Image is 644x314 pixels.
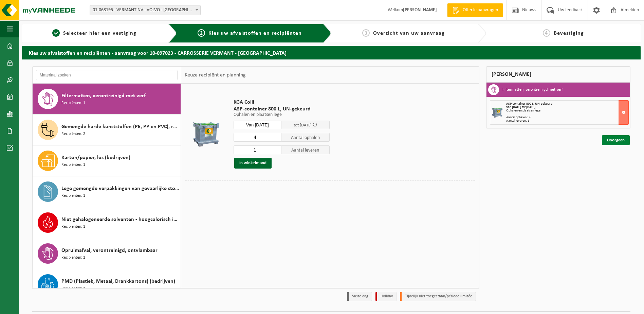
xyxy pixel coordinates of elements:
span: 3 [362,29,370,37]
li: Vaste dag [347,292,372,301]
span: Recipiënten: 1 [61,193,85,199]
a: 1Selecteer hier een vestiging [25,29,163,37]
strong: [PERSON_NAME] [403,7,437,13]
span: Recipiënten: 1 [61,162,85,168]
a: Doorgaan [602,135,630,145]
span: Niet gehalogeneerde solventen - hoogcalorisch in kleinverpakking [61,215,179,224]
span: Recipiënten: 1 [61,100,85,106]
div: [PERSON_NAME] [486,66,631,83]
span: PMD (Plastiek, Metaal, Drankkartons) (bedrijven) [61,277,175,285]
button: Niet gehalogeneerde solventen - hoogcalorisch in kleinverpakking Recipiënten: 1 [33,207,181,238]
span: Gemengde harde kunststoffen (PE, PP en PVC), recycleerbaar (industrieel) [61,123,179,131]
button: Gemengde harde kunststoffen (PE, PP en PVC), recycleerbaar (industrieel) Recipiënten: 2 [33,115,181,145]
span: Offerte aanvragen [461,7,500,14]
span: 01-068195 - VERMANT NV - VOLVO - MECHELEN [90,5,200,15]
span: tot [DATE] [294,123,312,127]
span: Bevestiging [554,31,584,36]
span: KGA Colli [234,99,330,106]
div: Keuze recipiënt en planning [181,67,249,84]
span: Kies uw afvalstoffen en recipiënten [208,31,302,36]
span: 1 [52,29,60,37]
span: Karton/papier, los (bedrijven) [61,154,130,162]
span: Recipiënten: 1 [61,224,85,230]
span: Lege gemengde verpakkingen van gevaarlijke stoffen [61,185,179,193]
span: Opruimafval, verontreinigd, ontvlambaar [61,246,158,255]
span: ASP-container 800 L, UN-gekeurd [234,106,330,112]
h2: Kies uw afvalstoffen en recipiënten - aanvraag voor 10-097023 - CARROSSERIE VERMANT - [GEOGRAPHIC... [22,46,641,59]
div: Aantal leveren: 1 [506,119,629,123]
button: In winkelmand [234,158,272,169]
span: Recipiënten: 2 [61,255,85,261]
span: 2 [198,29,205,37]
button: Karton/papier, los (bedrijven) Recipiënten: 1 [33,145,181,176]
button: Filtermatten, verontreinigd met verf Recipiënten: 1 [33,84,181,115]
button: PMD (Plastiek, Metaal, Drankkartons) (bedrijven) Recipiënten: 1 [33,269,181,300]
span: Aantal leveren [281,145,330,154]
strong: Van [DATE] tot [DATE] [506,105,535,109]
button: Lege gemengde verpakkingen van gevaarlijke stoffen Recipiënten: 1 [33,176,181,207]
div: Ophalen en plaatsen lege [506,109,629,112]
h3: Filtermatten, verontreinigd met verf [502,84,563,95]
div: Aantal ophalen : 4 [506,116,629,119]
li: Holiday [375,292,397,301]
span: Selecteer hier een vestiging [63,31,136,36]
input: Selecteer datum [234,121,282,129]
span: Filtermatten, verontreinigd met verf [61,92,146,100]
span: 4 [543,29,550,37]
span: Recipiënten: 1 [61,285,85,292]
span: ASP-container 800 L, UN-gekeurd [506,102,552,106]
span: Overzicht van uw aanvraag [373,31,445,36]
button: Opruimafval, verontreinigd, ontvlambaar Recipiënten: 2 [33,238,181,269]
span: 01-068195 - VERMANT NV - VOLVO - MECHELEN [90,5,201,15]
span: Aantal ophalen [281,133,330,142]
input: Materiaal zoeken [36,70,178,80]
span: Recipiënten: 2 [61,131,85,137]
li: Tijdelijk niet toegestaan/période limitée [400,292,476,301]
a: Offerte aanvragen [447,3,503,17]
p: Ophalen en plaatsen lege [234,112,330,117]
